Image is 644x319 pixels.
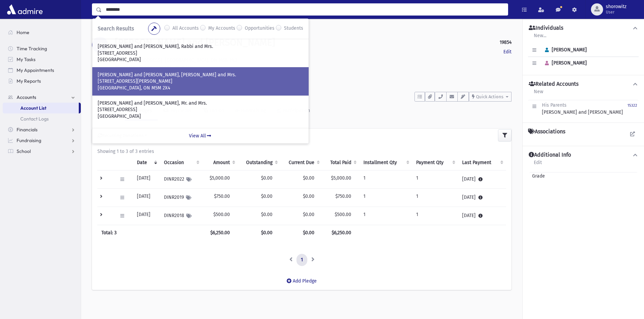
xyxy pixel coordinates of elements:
span: Time Tracking [17,46,47,52]
td: 1 [412,189,458,207]
a: View All [92,128,309,143]
label: My Accounts [208,25,235,33]
th: Outstanding: activate to sort column ascending [238,155,281,170]
button: Related Accounts [528,81,639,88]
td: 1 [412,207,458,225]
label: Students [284,25,303,33]
a: Financials [3,124,81,135]
span: Contact Logs [20,116,49,122]
p: [PERSON_NAME] and [PERSON_NAME], Mr. and Mrs. [98,100,303,107]
a: Edit [503,48,511,55]
p: [GEOGRAPHIC_DATA] [98,113,303,120]
p: [PERSON_NAME] and [PERSON_NAME], [PERSON_NAME] and Mrs. [98,72,303,78]
a: My Reports [3,76,81,86]
td: [DATE] [133,189,160,207]
a: Add Pledge [281,273,322,289]
a: Activity [92,102,125,121]
span: Account List [20,105,46,111]
th: $0.00 [281,225,323,241]
th: $6,250.00 [323,225,359,241]
th: Total: 3 [97,225,202,241]
h4: Related Accounts [529,81,578,88]
td: 1 [412,170,458,189]
td: 1 [359,207,412,225]
p: [STREET_ADDRESS] [98,50,303,57]
span: My Reports [17,78,41,84]
th: Last Payment: activate to sort column ascending [458,155,506,170]
span: User [606,9,626,15]
th: $6,250.00 [202,225,238,241]
td: [DATE] [458,207,506,225]
h4: Individuals [529,25,563,32]
small: 15322 [627,103,637,108]
th: $0.00 [238,225,281,241]
h4: Additional Info [529,152,571,159]
td: 1 [359,170,412,189]
div: Showing 1 to 3 of 3 entries [97,148,506,155]
a: Contact Logs [3,113,81,124]
a: Accounts [3,92,81,103]
a: Account List [3,103,79,113]
td: [DATE] [133,207,160,225]
span: Search Results [98,25,134,32]
a: New [533,88,544,100]
span: Financials [17,127,38,133]
span: $0.00 [261,212,272,217]
a: Time Tracking [3,43,81,54]
td: $5,000.00 [202,170,238,189]
td: 1 [359,189,412,207]
span: His Parents [542,102,567,108]
a: 1 [296,254,307,266]
a: 15322 [627,102,637,116]
th: Installment Qty: activate to sort column ascending [359,155,412,170]
td: [DATE] [133,170,160,189]
span: [PERSON_NAME] [542,47,587,53]
a: School [3,146,81,157]
td: DINR2018 [160,207,202,225]
span: $5,000.00 [331,175,351,181]
strong: 19854 [500,39,511,46]
span: $0.00 [303,175,314,181]
a: New... [533,32,547,44]
span: Accounts [17,94,36,100]
th: Payment Qty: activate to sort column ascending [412,155,458,170]
span: $0.00 [261,175,272,181]
img: AdmirePro [5,3,44,16]
a: My Appointments [3,65,81,76]
a: My Tasks [3,54,81,65]
p: [STREET_ADDRESS] [98,106,303,113]
a: Home [3,27,81,38]
td: $750.00 [202,189,238,207]
button: Individuals [528,25,639,32]
th: Amount: activate to sort column ascending [202,155,238,170]
button: Quick Actions [469,92,511,102]
th: Total Paid: activate to sort column ascending [323,155,359,170]
span: $750.00 [335,193,351,199]
p: [PERSON_NAME] and [PERSON_NAME], Rabbi and Mrs. [98,43,303,50]
h4: Associations [528,128,565,135]
input: Search [102,3,508,16]
span: [PERSON_NAME] [542,60,587,66]
nav: breadcrumb [92,27,117,37]
span: Quick Actions [476,94,503,99]
label: Opportunities [245,25,275,33]
th: Current Due: activate to sort column ascending [281,155,323,170]
button: Additional Info [528,152,639,159]
span: $0.00 [261,193,272,199]
span: Fundraising [17,137,41,143]
th: Date: activate to sort column ascending [133,155,160,170]
span: Home [17,29,29,35]
a: Edit [533,159,542,171]
span: School [17,148,31,154]
span: Grade [529,172,545,180]
td: [DATE] [458,170,506,189]
td: DINR2022 [160,170,202,189]
span: My Appointments [17,67,54,73]
td: $500.00 [202,207,238,225]
p: [STREET_ADDRESS][PERSON_NAME] [98,78,303,85]
a: Fundraising [3,135,81,146]
span: $500.00 [335,212,351,217]
div: [PERSON_NAME] and [PERSON_NAME] [542,102,623,116]
p: [GEOGRAPHIC_DATA], ON M5M 2X4 [98,85,303,91]
th: Occasion : activate to sort column ascending [160,155,202,170]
